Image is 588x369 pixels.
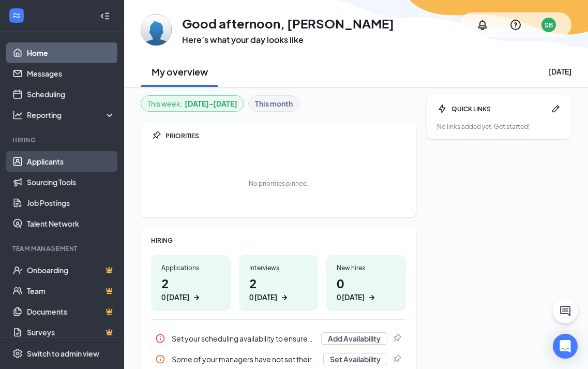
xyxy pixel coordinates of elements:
div: Open Intercom Messenger [553,334,578,359]
svg: Analysis [12,110,23,120]
a: Job Postings [27,193,115,213]
div: Team Management [12,244,113,253]
svg: Notifications [476,19,489,31]
svg: Pin [391,354,402,364]
div: Reporting [27,110,116,120]
div: Interviews [249,263,308,272]
svg: WorkstreamLogo [11,10,22,21]
div: No priorities pinned. [249,179,308,188]
div: Some of your managers have not set their interview availability yet [172,354,317,364]
a: SurveysCrown [27,322,115,343]
div: PRIORITIES [165,131,406,140]
div: Set your scheduling availability to ensure interviews can be set up [172,333,315,344]
svg: ArrowRight [367,292,377,303]
button: Set Availability [323,353,387,365]
a: Interviews20 [DATE]ArrowRight [239,255,319,311]
a: Applications20 [DATE]ArrowRight [151,255,231,311]
button: Add Availability [321,332,387,345]
button: ChatActive [553,299,578,323]
div: Set your scheduling availability to ensure interviews can be set up [151,328,406,349]
a: DocumentsCrown [27,301,115,322]
h1: Good afternoon, [PERSON_NAME] [182,14,394,32]
div: [DATE] [549,66,571,77]
a: InfoSet your scheduling availability to ensure interviews can be set upAdd AvailabilityPin [151,328,406,349]
a: Scheduling [27,84,115,105]
svg: Info [155,333,165,344]
div: SB [545,21,553,29]
div: HIRING [151,236,406,245]
svg: Pin [391,333,402,344]
b: [DATE] - [DATE] [185,98,237,109]
div: 0 [DATE] [337,292,365,303]
h1: 0 [337,274,396,303]
a: Talent Network [27,213,115,234]
img: Sheryl Bingham [141,14,172,46]
div: New hires [337,263,396,272]
svg: ArrowRight [279,292,290,303]
svg: QuestionInfo [509,19,522,31]
div: This week : [147,98,237,109]
h2: My overview [152,65,208,78]
div: QUICK LINKS [451,105,547,113]
b: This month [255,98,293,109]
svg: Pen [551,104,561,114]
svg: Pin [151,130,161,141]
a: OnboardingCrown [27,260,115,281]
h3: Here’s what your day looks like [182,34,394,46]
div: 0 [DATE] [161,292,189,303]
a: Home [27,42,115,63]
a: Sourcing Tools [27,172,115,193]
div: Switch to admin view [27,348,99,359]
svg: Collapse [100,11,110,21]
h1: 2 [161,274,220,303]
svg: ChatActive [559,305,571,317]
a: TeamCrown [27,281,115,301]
svg: ArrowRight [191,292,202,303]
a: New hires00 [DATE]ArrowRight [326,255,406,311]
svg: Settings [12,348,23,359]
div: 0 [DATE] [249,292,277,303]
svg: Bolt [437,104,447,114]
a: Messages [27,63,115,84]
div: Applications [161,263,220,272]
div: Hiring [12,136,113,144]
div: No links added yet. Get started! [437,122,561,131]
h1: 2 [249,274,308,303]
svg: Info [155,354,165,364]
a: Applicants [27,151,115,172]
